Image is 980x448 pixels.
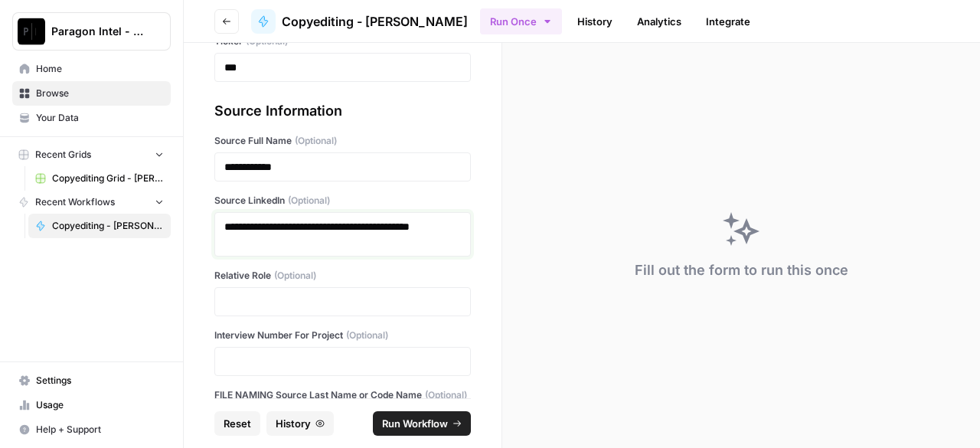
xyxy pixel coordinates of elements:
span: (Optional) [346,329,388,342]
span: Paragon Intel - Copyediting [51,24,144,39]
span: Settings [36,374,164,388]
button: Help + Support [12,417,171,442]
button: History [266,411,334,436]
a: Your Data [12,106,171,130]
button: Run Once [480,8,562,34]
span: Home [36,62,164,76]
span: Run Workflow [382,416,448,431]
a: Usage [12,393,171,417]
span: Help + Support [36,423,164,437]
label: Relative Role [214,269,471,283]
a: Home [12,57,171,81]
div: Source Information [214,100,471,122]
img: Paragon Intel - Copyediting Logo [18,18,45,45]
span: Usage [36,398,164,412]
span: Copyediting - [PERSON_NAME] [52,219,164,233]
button: Workspace: Paragon Intel - Copyediting [12,12,171,51]
span: Copyediting Grid - [PERSON_NAME] [52,172,164,185]
label: Interview Number For Project [214,329,471,342]
a: Copyediting - [PERSON_NAME] [251,9,468,34]
span: (Optional) [425,388,467,402]
button: Recent Workflows [12,191,171,214]
a: Copyediting - [PERSON_NAME] [28,214,171,238]
label: Source LinkedIn [214,194,471,208]
a: Copyediting Grid - [PERSON_NAME] [28,166,171,191]
a: Integrate [697,9,759,34]
button: Reset [214,411,260,436]
a: Settings [12,368,171,393]
div: Fill out the form to run this once [635,260,848,281]
span: Copyediting - [PERSON_NAME] [282,12,468,31]
a: Browse [12,81,171,106]
span: (Optional) [295,134,337,148]
span: Recent Workflows [35,195,115,209]
span: (Optional) [274,269,316,283]
a: History [568,9,622,34]
span: Recent Grids [35,148,91,162]
span: (Optional) [288,194,330,208]
span: Reset [224,416,251,431]
span: Browse [36,87,164,100]
button: Run Workflow [373,411,471,436]
span: Your Data [36,111,164,125]
label: Source Full Name [214,134,471,148]
label: FILE NAMING Source Last Name or Code Name [214,388,471,402]
span: History [276,416,311,431]
a: Analytics [628,9,691,34]
button: Recent Grids [12,143,171,166]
